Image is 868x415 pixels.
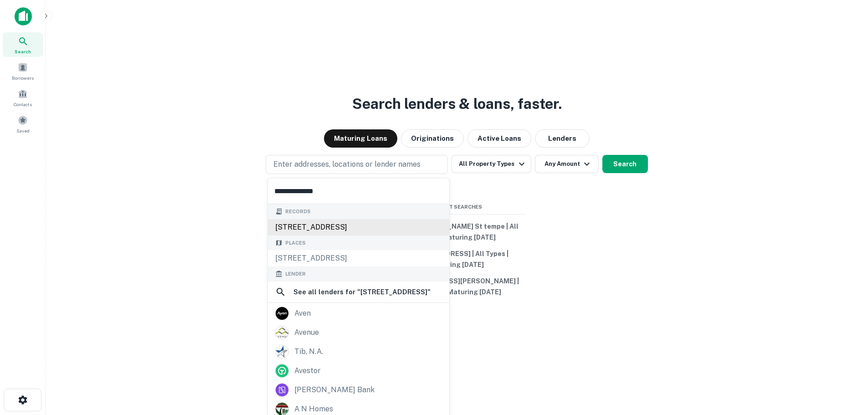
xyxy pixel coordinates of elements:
div: [PERSON_NAME] bank [294,383,375,397]
span: Records [285,208,311,215]
button: All Property Types [452,155,531,173]
a: Search [3,32,43,57]
div: [STREET_ADDRESS] [268,250,449,266]
span: Recent Searches [389,203,525,211]
a: avenue [268,323,449,342]
a: avestor [268,361,449,380]
div: avestor [294,364,321,378]
div: aven [294,307,311,320]
button: Active Loans [467,129,531,148]
button: Enter addresses, locations or lender names [266,155,448,174]
p: Enter addresses, locations or lender names [273,159,421,170]
div: [STREET_ADDRESS] [268,219,449,236]
img: capitalize-icon.png [15,7,32,26]
img: picture [276,384,288,396]
a: [PERSON_NAME] bank [268,380,449,400]
a: Saved [3,112,43,136]
iframe: Chat Widget [822,342,868,386]
a: Contacts [3,85,43,110]
img: picture [276,307,288,320]
div: avenue [294,326,319,339]
a: tib, n.a. [268,342,449,361]
h3: Search lenders & loans, faster. [352,93,562,115]
img: picture [276,345,288,358]
button: [STREET_ADDRESS][PERSON_NAME] | All Types | Maturing [DATE] [389,273,525,300]
span: Places [285,239,306,247]
button: Search [602,155,648,173]
span: Search [15,48,31,55]
button: [STREET_ADDRESS] | All Types | Maturing [DATE] [389,246,525,273]
span: Saved [16,127,30,134]
h6: See all lenders for " [STREET_ADDRESS] " [293,287,431,297]
img: picture [276,326,288,339]
img: picture [276,364,288,377]
a: Borrowers [3,59,43,83]
span: Contacts [14,101,32,108]
button: Any Amount [535,155,599,173]
a: aven [268,304,449,323]
span: Lender [285,270,306,278]
button: Lenders [535,129,590,148]
button: Maturing Loans [324,129,397,148]
button: Originations [401,129,464,148]
button: 1248 E [PERSON_NAME] St tempe | All Types | Maturing [DATE] [389,218,525,246]
span: Borrowers [12,74,34,82]
div: tib, n.a. [294,345,323,359]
